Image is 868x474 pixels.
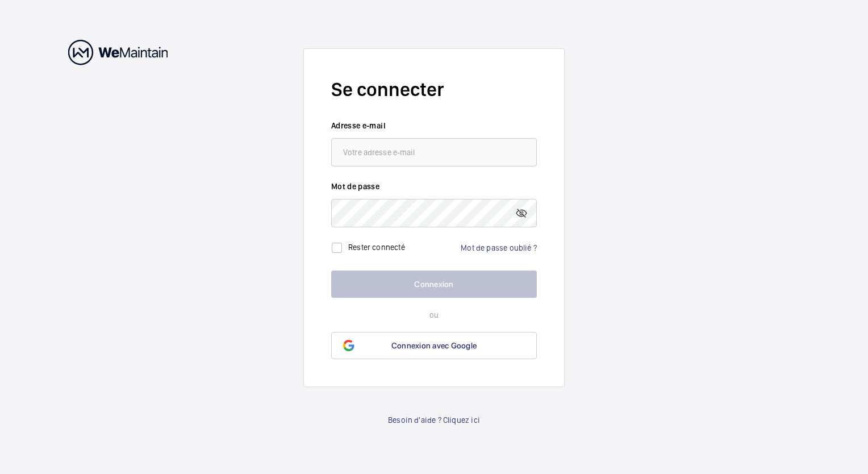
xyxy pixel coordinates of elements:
button: Connexion [331,271,537,298]
h2: Se connecter [331,76,537,103]
label: Mot de passe [331,181,537,192]
p: ou [331,309,537,321]
label: Rester connecté [348,243,405,252]
span: Connexion avec Google [391,341,477,350]
a: Besoin d'aide ? Cliquez ici [388,414,480,426]
input: Votre adresse e-mail [331,138,537,167]
a: Mot de passe oublié ? [461,243,537,252]
label: Adresse e-mail [331,120,537,131]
